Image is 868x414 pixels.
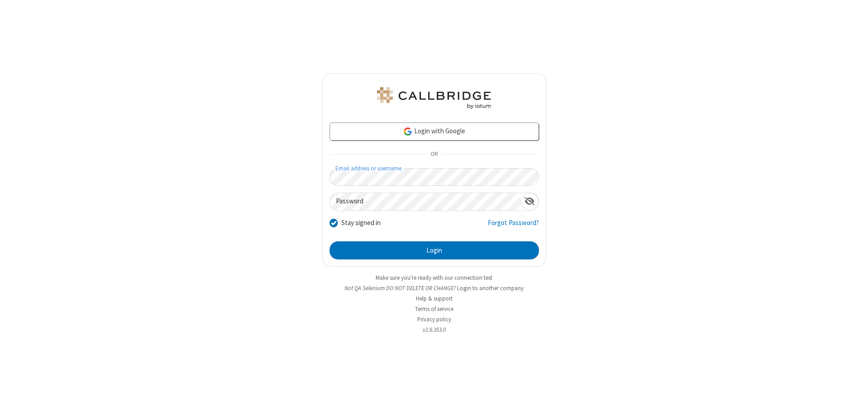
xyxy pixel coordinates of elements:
input: Email address or username [330,168,539,186]
input: Password [330,193,521,211]
a: Help & support [416,295,453,302]
label: Stay signed in [341,218,381,228]
a: Login with Google [330,122,539,141]
button: Login to another company [457,284,524,292]
a: Terms of service [415,305,453,313]
a: Privacy policy [417,315,451,323]
a: Make sure you're ready with our connection test [376,274,492,282]
iframe: Chat [845,390,861,408]
li: v2.6.353.0 [322,325,546,334]
button: Login [330,241,539,259]
li: Not QA Selenium DO NOT DELETE OR CHANGE? [322,284,546,292]
span: OR [427,148,441,161]
img: google-icon.png [403,127,413,136]
a: Forgot Password? [488,218,539,235]
img: QA Selenium DO NOT DELETE OR CHANGE [375,87,493,109]
div: Show password [521,193,538,210]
